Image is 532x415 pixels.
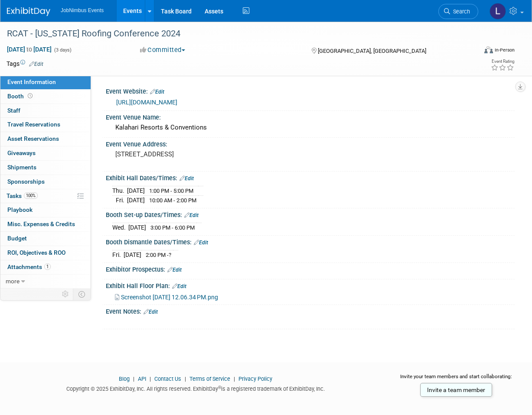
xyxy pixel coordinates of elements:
span: [DATE] [DATE] [7,45,52,53]
a: Attachments1 [0,260,91,274]
td: [DATE] [127,186,145,196]
img: Laly Matos [490,3,506,19]
a: Playbook [0,203,91,217]
a: more [0,275,91,289]
div: Event Rating [491,59,514,64]
div: Event Website: [106,85,515,96]
div: Booth Set-up Dates/Times: [106,208,515,220]
span: Tasks [7,192,38,199]
span: ? [169,252,171,258]
td: [DATE] [124,250,141,259]
span: JobNimbus Events [61,7,104,13]
span: Event Information [7,78,56,85]
td: Thu. [112,186,127,196]
span: ROI, Objectives & ROO [7,249,65,256]
span: Booth not reserved yet [26,93,34,99]
span: [GEOGRAPHIC_DATA], [GEOGRAPHIC_DATA] [318,48,426,54]
a: Edit [167,267,182,273]
span: Giveaways [7,149,36,156]
span: Asset Reservations [7,135,59,142]
span: to [25,46,33,53]
span: Search [450,8,470,15]
span: Screenshot [DATE] 12.06.34 PM.png [121,294,218,301]
span: 3:00 PM - 6:00 PM [150,224,195,231]
a: API [138,376,146,382]
td: Personalize Event Tab Strip [58,289,73,300]
span: 10:00 AM - 2:00 PM [149,197,196,204]
a: Asset Reservations [0,132,91,146]
td: [DATE] [128,223,146,232]
td: Tags [7,59,43,68]
td: Fri. [112,250,124,259]
div: Booth Dismantle Dates/Times: [106,236,515,247]
a: Giveaways [0,146,91,160]
span: | [131,376,137,382]
a: Edit [180,175,194,182]
div: Invite your team members and start collaborating: [398,373,515,386]
a: Contact Us [154,376,181,382]
a: Edit [194,240,208,246]
td: Fri. [112,196,127,205]
span: Staff [7,107,20,114]
a: Misc. Expenses & Credits [0,217,91,231]
a: Booth [0,90,91,104]
td: [DATE] [127,196,145,205]
span: 1 [44,263,51,270]
span: Playbook [7,206,33,213]
div: Event Venue Name: [106,111,515,122]
div: Exhibit Hall Dates/Times: [106,172,515,183]
span: | [183,376,188,382]
div: Event Notes: [106,305,515,316]
div: Exhibit Hall Floor Plan: [106,279,515,291]
div: RCAT - [US_STATE] Roofing Conference 2024 [4,26,471,42]
span: 1:00 PM - 5:00 PM [149,188,193,194]
a: Edit [144,309,158,315]
a: Edit [29,61,43,67]
a: Edit [150,89,164,95]
a: Screenshot [DATE] 12.06.34 PM.png [115,294,218,301]
a: Terms of Service [189,376,230,382]
span: 2:00 PM - [146,252,171,258]
a: Budget [0,232,91,246]
span: 100% [24,192,38,199]
span: Shipments [7,164,36,171]
a: Privacy Policy [238,376,272,382]
div: Event Format [441,45,515,58]
span: Booth [7,93,34,100]
div: Kalahari Resorts & Conventions [112,121,508,134]
a: ROI, Objectives & ROO [0,246,91,260]
sup: ® [218,385,221,390]
span: | [147,376,153,382]
a: Staff [0,104,91,118]
span: Budget [7,235,27,242]
span: Travel Reservations [7,121,60,128]
span: Attachments [7,263,51,270]
a: Blog [119,376,130,382]
a: Edit [172,283,186,289]
td: Toggle Event Tabs [73,289,91,300]
a: Sponsorships [0,175,91,189]
a: Search [438,4,478,19]
button: Committed [137,45,189,55]
a: [URL][DOMAIN_NAME] [116,99,177,106]
div: In-Person [494,47,515,53]
div: Exhibitor Prospectus: [106,263,515,274]
a: Edit [184,212,199,218]
td: Wed. [112,223,128,232]
span: more [6,278,20,285]
a: Invite a team member [420,383,492,397]
div: Event Venue Address: [106,138,515,149]
span: | [232,376,237,382]
img: ExhibitDay [7,7,50,16]
a: Tasks100% [0,189,91,203]
pre: [STREET_ADDRESS] [115,150,267,158]
div: Copyright © 2025 ExhibitDay, Inc. All rights reserved. ExhibitDay is a registered trademark of Ex... [7,383,385,393]
img: Format-Inperson.png [484,46,493,53]
span: (3 days) [53,47,72,53]
a: Event Information [0,75,91,89]
span: Sponsorships [7,178,45,185]
span: Misc. Expenses & Credits [7,220,75,227]
a: Shipments [0,161,91,175]
a: Travel Reservations [0,118,91,132]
